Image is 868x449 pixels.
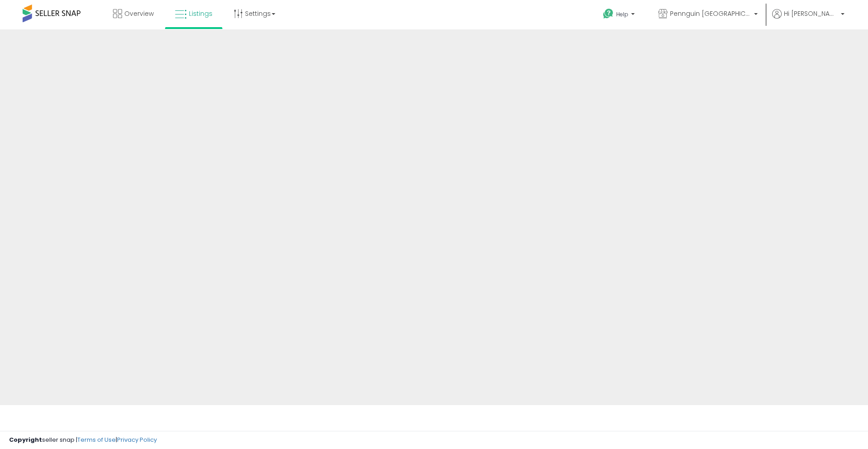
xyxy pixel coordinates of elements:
[616,10,628,18] span: Help
[784,9,838,18] span: Hi [PERSON_NAME]
[772,9,844,29] a: Hi [PERSON_NAME]
[596,1,644,29] a: Help
[603,8,614,19] i: Get Help
[189,9,212,18] span: Listings
[124,9,154,18] span: Overview
[670,9,751,18] span: Pennguin [GEOGRAPHIC_DATA]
